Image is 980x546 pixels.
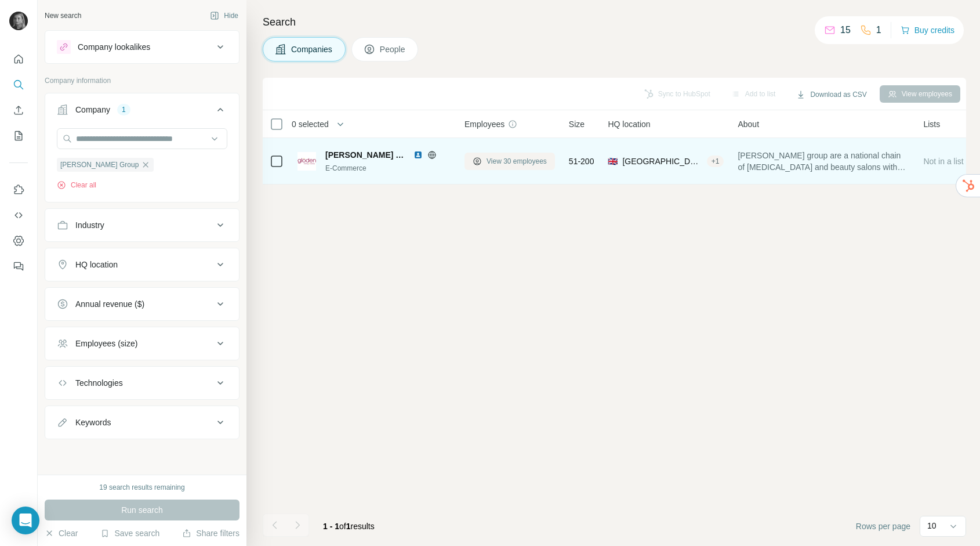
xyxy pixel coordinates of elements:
[707,156,724,167] div: + 1
[856,520,910,532] span: Rows per page
[75,259,118,270] div: HQ location
[263,14,966,30] h4: Search
[927,520,937,531] p: 10
[325,149,408,161] span: [PERSON_NAME] Group
[325,163,451,173] div: E-Commerce
[99,482,184,493] div: 19 search results remaining
[9,230,28,251] button: Dashboard
[202,7,246,24] button: Hide
[9,12,28,30] img: Avatar
[9,179,28,200] button: Use Surfe on LinkedIn
[292,118,329,130] span: 0 selected
[45,251,239,279] button: HQ location
[608,118,650,130] span: HQ location
[45,96,239,128] button: Company1
[9,100,28,121] button: Enrich CSV
[45,330,239,357] button: Employees (size)
[923,118,940,130] span: Lists
[622,156,702,167] span: [GEOGRAPHIC_DATA], [GEOGRAPHIC_DATA]|[GEOGRAPHIC_DATA]|[GEOGRAPHIC_DATA] (BS)|[GEOGRAPHIC_DATA]
[45,211,239,239] button: Industry
[75,104,110,115] div: Company
[45,369,239,397] button: Technologies
[291,44,333,55] span: Companies
[569,118,585,130] span: Size
[45,408,239,436] button: Keywords
[487,156,547,167] span: View 30 employees
[12,507,39,534] div: Open Intercom Messenger
[75,298,144,310] div: Annual revenue ($)
[9,125,28,146] button: My lists
[339,522,346,531] span: of
[100,527,159,539] button: Save search
[182,527,239,539] button: Share filters
[9,74,28,95] button: Search
[75,219,104,231] div: Industry
[60,160,139,170] span: [PERSON_NAME] Group
[738,118,759,130] span: About
[738,150,909,173] span: [PERSON_NAME] group are a national chain of [MEDICAL_DATA] and beauty salons with over 30 years e...
[78,41,150,53] div: Company lookalikes
[75,338,137,349] div: Employees (size)
[380,44,406,55] span: People
[45,527,78,539] button: Clear
[45,33,239,61] button: Company lookalikes
[75,377,123,389] div: Technologies
[840,23,851,37] p: 15
[45,290,239,318] button: Annual revenue ($)
[323,522,375,531] span: results
[788,86,874,103] button: Download as CSV
[464,118,504,130] span: Employees
[323,522,339,531] span: 1 - 1
[876,23,881,37] p: 1
[9,256,28,277] button: Feedback
[75,417,111,428] div: Keywords
[464,153,555,170] button: View 30 employees
[297,152,316,171] img: Logo of Gloden Group
[9,205,28,226] button: Use Surfe API
[569,156,594,167] span: 51-200
[608,156,618,167] span: 🇬🇧
[117,104,130,115] div: 1
[9,49,28,70] button: Quick start
[923,157,963,166] span: Not in a list
[57,180,96,190] button: Clear all
[45,10,81,21] div: New search
[346,522,351,531] span: 1
[45,75,239,86] p: Company information
[901,22,954,38] button: Buy credits
[413,150,423,160] img: LinkedIn logo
